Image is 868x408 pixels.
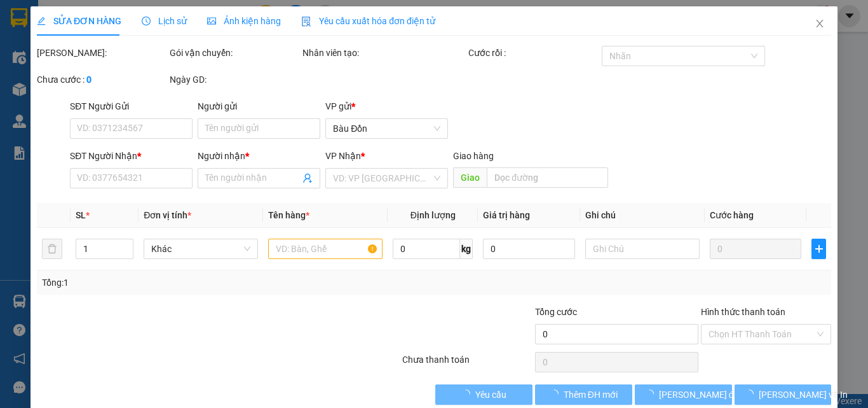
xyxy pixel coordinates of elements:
div: Bàu Đồn [121,11,224,26]
div: Tổng: 1 [42,276,336,290]
img: icon [301,17,311,27]
button: Close [802,6,837,42]
span: kg [460,239,473,259]
b: 0 [86,74,92,85]
span: Lịch sử [142,16,187,26]
div: Cước rồi : [468,46,599,60]
span: loading [744,390,758,398]
span: Ảnh kiện hàng [207,16,281,26]
span: Thêm ĐH mới [564,388,618,402]
span: Cước hàng [710,210,754,220]
span: Yêu cầu [475,388,506,402]
span: [PERSON_NAME] và In [758,388,847,402]
span: [PERSON_NAME] đổi [659,388,741,402]
span: loading [461,390,475,398]
div: 0933866488 [11,57,112,74]
span: Gửi: [11,12,31,25]
span: Nhận: [121,12,152,25]
div: VP gửi [325,99,448,113]
span: Bàu Đồn [333,119,440,138]
div: SĐT Người Gửi [70,99,193,113]
span: SỬA ĐƠN HÀNG [37,16,121,26]
span: Đơn vị tính [144,210,191,220]
label: Hình thức thanh toán [701,307,785,317]
span: Tên hàng [268,210,309,220]
span: CC : [119,85,137,99]
div: Nhân viên tạo: [302,46,466,60]
span: VP Nhận [325,151,361,161]
span: loading [645,390,659,398]
div: Chưa cước : [37,73,167,87]
div: 400.000 [119,82,225,100]
span: edit [37,17,46,25]
div: THỊNH [121,26,224,41]
div: Người nhận [198,149,320,163]
button: Thêm ĐH mới [535,384,632,405]
span: plus [812,244,825,254]
span: Yêu cầu xuất hóa đơn điện tử [301,16,435,26]
div: Gói vận chuyển: [170,46,300,60]
span: loading [550,390,564,398]
button: Yêu cầu [435,384,532,405]
div: Ngày GD: [170,73,300,87]
div: 0973756764 [121,41,224,59]
span: clock-circle [142,17,151,25]
div: Người gửi [198,99,320,113]
span: Định lượng [410,210,455,220]
span: picture [207,17,216,25]
span: Giao hàng [453,151,494,161]
th: Ghi chú [580,203,705,228]
div: SĐT Người Nhận [70,149,193,163]
div: Chưa thanh toán [401,353,534,375]
span: Giao [453,167,487,188]
span: Giá trị hàng [483,210,530,220]
button: [PERSON_NAME] và In [734,384,831,405]
div: An Sương [11,11,112,26]
span: SL [76,210,86,220]
button: plus [811,239,826,259]
div: CTY [PERSON_NAME] [11,26,112,57]
input: Ghi Chú [585,239,700,259]
span: Tổng cước [535,307,577,317]
button: [PERSON_NAME] đổi [635,384,732,405]
span: user-add [302,173,313,183]
span: close [815,18,825,29]
button: delete [42,239,62,259]
input: VD: Bàn, Ghế [268,239,383,259]
div: [PERSON_NAME]: [37,46,167,60]
input: Dọc đường [487,167,607,188]
span: Khác [151,239,250,258]
input: 0 [710,239,801,259]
